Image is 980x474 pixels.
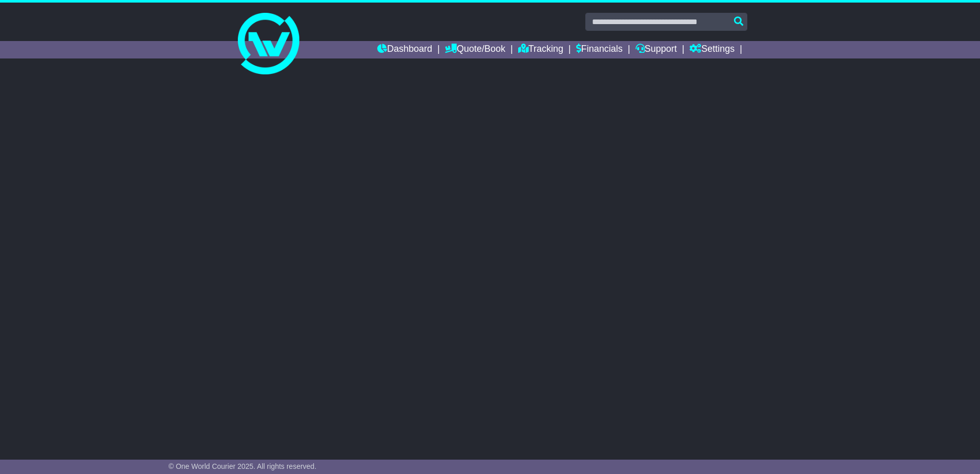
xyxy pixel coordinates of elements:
[518,41,563,58] a: Tracking
[636,41,677,58] a: Support
[445,41,505,58] a: Quote/Book
[169,462,317,470] span: © One World Courier 2025. All rights reserved.
[689,41,734,58] a: Settings
[576,41,623,58] a: Financials
[377,41,432,58] a: Dashboard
